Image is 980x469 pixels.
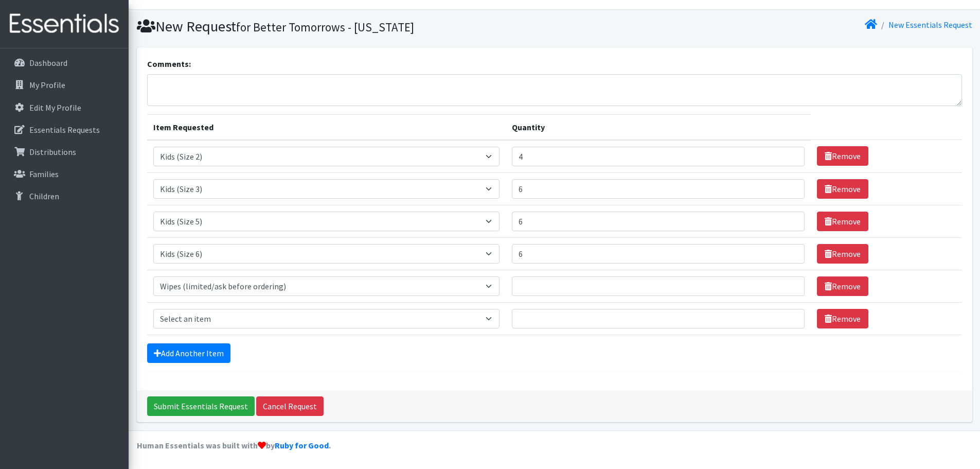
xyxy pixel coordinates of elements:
[817,179,868,199] a: Remove
[29,169,59,179] p: Families
[4,164,124,184] a: Families
[29,147,76,157] p: Distributions
[29,102,81,113] p: Edit My Profile
[817,244,868,264] a: Remove
[817,309,868,328] a: Remove
[29,58,67,68] p: Dashboard
[817,146,868,166] a: Remove
[236,20,414,34] small: for Better Tomorrows - [US_STATE]
[4,97,124,118] a: Edit My Profile
[137,18,551,36] h1: New Request
[4,7,124,41] img: HumanEssentials
[4,186,124,206] a: Children
[4,75,124,95] a: My Profile
[29,191,59,201] p: Children
[506,114,811,140] th: Quantity
[147,396,255,416] input: Submit Essentials Request
[29,80,65,90] p: My Profile
[29,125,100,135] p: Essentials Requests
[147,343,230,363] a: Add Another Item
[137,440,331,450] strong: Human Essentials was built with by .
[4,119,124,140] a: Essentials Requests
[4,142,124,162] a: Distributions
[147,58,191,70] label: Comments:
[147,114,506,140] th: Item Requested
[817,276,868,296] a: Remove
[888,20,972,30] a: New Essentials Request
[275,440,329,450] a: Ruby for Good
[4,53,124,73] a: Dashboard
[817,212,868,231] a: Remove
[256,396,324,416] a: Cancel Request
